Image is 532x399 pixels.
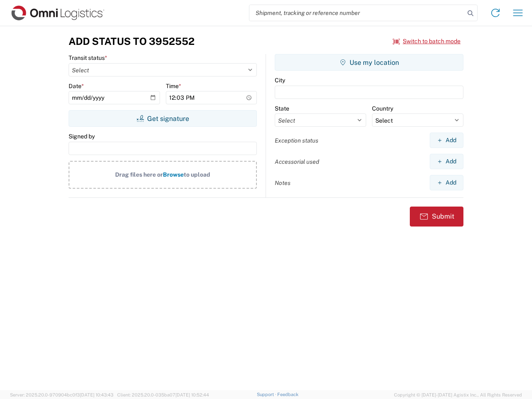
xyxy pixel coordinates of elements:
[275,158,319,165] label: Accessorial used
[80,392,113,397] span: [DATE] 10:43:43
[372,105,393,112] label: Country
[115,171,163,178] span: Drag files here or
[69,35,195,47] h3: Add Status to 3952552
[275,137,318,144] label: Exception status
[175,392,209,397] span: [DATE] 10:52:44
[69,133,95,140] label: Signed by
[163,171,184,178] span: Browse
[277,392,298,397] a: Feedback
[69,82,84,90] label: Date
[394,391,522,399] span: Copyright © [DATE]-[DATE] Agistix Inc., All Rights Reserved
[275,179,291,187] label: Notes
[257,392,278,397] a: Support
[275,76,285,84] label: City
[10,392,113,397] span: Server: 2025.20.0-970904bc0f3
[69,54,107,62] label: Transit status
[166,82,181,90] label: Time
[249,5,465,21] input: Shipment, tracking or reference number
[430,133,463,148] button: Add
[430,175,463,190] button: Add
[275,105,289,112] label: State
[117,392,209,397] span: Client: 2025.20.0-035ba07
[430,154,463,169] button: Add
[184,171,210,178] span: to upload
[69,110,257,127] button: Get signature
[410,207,463,227] button: Submit
[393,34,461,48] button: Switch to batch mode
[275,54,463,71] button: Use my location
